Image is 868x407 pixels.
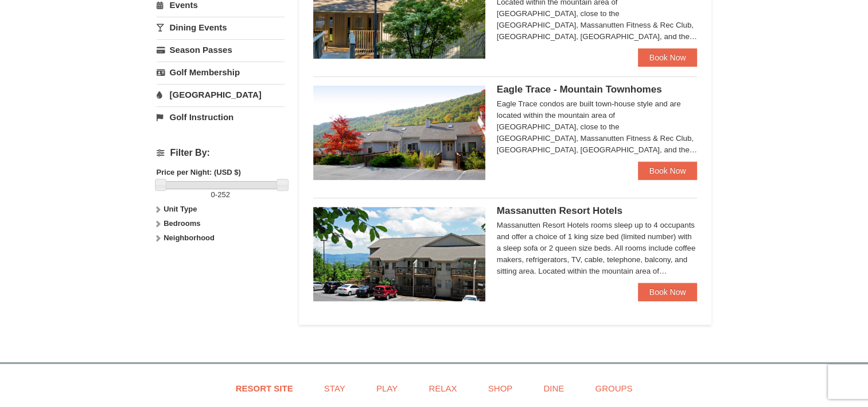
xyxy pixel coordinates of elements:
[497,220,698,277] div: Massanutten Resort Hotels rooms sleep up to 4 occupants and offer a choice of 1 king size bed (li...
[157,168,241,176] strong: Price per Night: (USD $)
[362,375,412,401] a: Play
[164,219,200,228] strong: Bedrooms
[164,205,197,213] strong: Unit Type
[221,375,308,401] a: Resort Site
[211,190,215,199] span: 0
[157,106,285,128] a: Golf Instruction
[157,62,285,83] a: Golf Membership
[638,283,698,301] a: Book Now
[157,148,285,158] h4: Filter By:
[313,86,485,180] img: 19218983-1-9b289e55.jpg
[497,205,622,216] span: Massanutten Resort Hotels
[157,84,285,105] a: [GEOGRAPHIC_DATA]
[497,98,698,156] div: Eagle Trace condos are built town-house style and are located within the mountain area of [GEOGRA...
[497,84,662,95] span: Eagle Trace - Mountain Townhomes
[157,17,285,38] a: Dining Events
[310,375,360,401] a: Stay
[581,375,647,401] a: Groups
[474,375,527,401] a: Shop
[529,375,578,401] a: Dine
[157,189,285,201] label: -
[217,190,230,199] span: 252
[313,207,485,301] img: 19219026-1-e3b4ac8e.jpg
[414,375,471,401] a: Relax
[638,162,698,180] a: Book Now
[638,48,698,67] a: Book Now
[157,39,285,60] a: Season Passes
[164,233,215,242] strong: Neighborhood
